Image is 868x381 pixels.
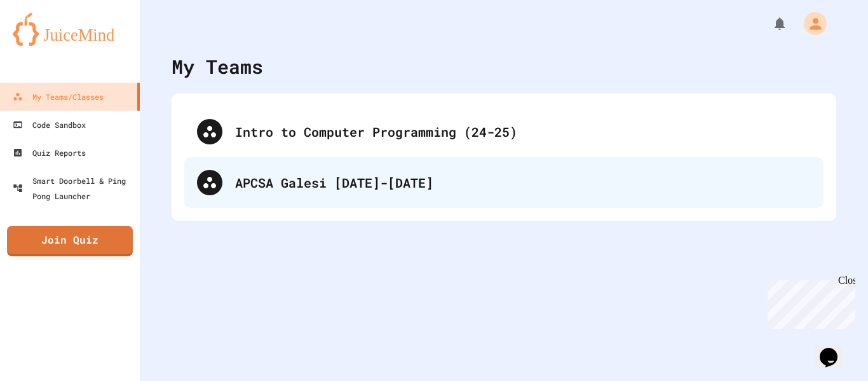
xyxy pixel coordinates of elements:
div: My Notifications [749,13,790,34]
div: Intro to Computer Programming (24-25) [184,106,824,157]
div: APCSA Galesi [DATE]-[DATE] [184,157,824,208]
img: logo-orange.svg [13,13,127,46]
div: Intro to Computer Programming (24-25) [235,122,811,141]
div: Quiz Reports [13,145,86,160]
iframe: chat widget [815,330,855,368]
div: My Account [790,9,830,38]
div: APCSA Galesi [DATE]-[DATE] [235,173,811,192]
iframe: chat widget [763,275,855,329]
div: My Teams [172,52,263,81]
div: My Teams/Classes [13,89,104,104]
div: Smart Doorbell & Ping Pong Launcher [13,173,135,204]
div: Code Sandbox [13,117,86,132]
div: Chat with us now!Close [5,5,88,81]
a: Join Quiz [7,226,133,256]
